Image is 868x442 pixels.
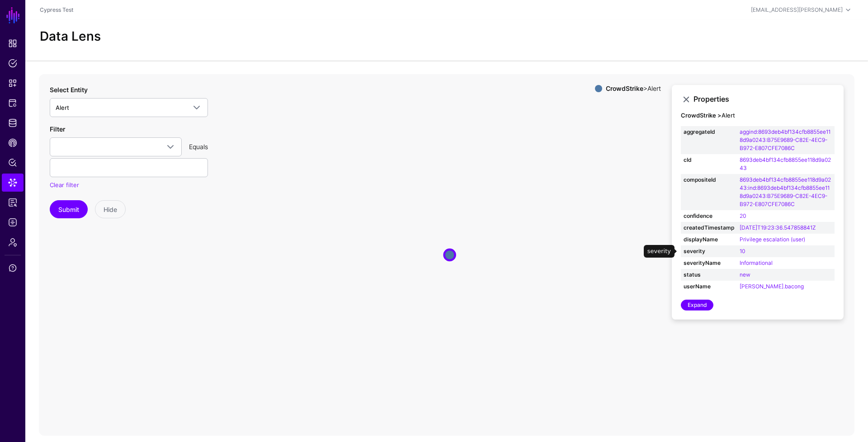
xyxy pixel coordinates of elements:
[2,154,24,172] a: Policy Lens
[751,6,843,14] div: [EMAIL_ADDRESS][PERSON_NAME]
[40,29,101,44] h2: Data Lens
[684,212,734,220] strong: confidence
[8,59,17,68] span: Policies
[681,112,722,119] strong: CrowdStrike >
[681,300,713,310] a: Expand
[684,259,734,267] strong: severityName
[2,233,24,251] a: Admin
[740,212,746,219] a: 20
[95,200,126,218] button: Hide
[2,114,24,132] a: Identity Data Fabric
[50,181,79,188] a: Clear filter
[56,104,69,111] span: Alert
[684,271,734,279] strong: status
[2,174,24,192] a: Data Lens
[50,200,88,218] button: Submit
[740,248,745,254] a: 10
[740,176,831,207] a: 8693deb4bf134cfb8855ee118d9a0243:ind:8693deb4bf134cfb8855ee118d9a0243:B75E9689-C82E-4EC9-B972-E80...
[2,94,24,112] a: Protected Systems
[681,112,835,119] h4: Alert
[684,235,734,244] strong: displayName
[644,245,675,258] div: severity
[185,142,212,151] div: Equals
[8,39,17,48] span: Dashboard
[740,271,750,278] a: new
[2,134,24,152] a: CAEP Hub
[2,213,24,231] a: Logs
[8,79,17,88] span: Snippets
[50,124,65,134] label: Filter
[2,193,24,212] a: Reports
[604,85,663,92] div: > Alert
[740,236,805,243] a: Privilege escalation (user)
[740,224,816,231] a: [DATE]T19:23:36.547858841Z
[693,95,835,103] h3: Properties
[740,156,831,171] a: 8693deb4bf134cfb8855ee118d9a0243
[684,247,734,255] strong: severity
[684,224,734,232] strong: createdTimestamp
[8,99,17,108] span: Protected Systems
[8,218,17,227] span: Logs
[2,74,24,92] a: Snippets
[740,283,804,290] a: [PERSON_NAME].bacong
[8,158,17,167] span: Policy Lens
[8,138,17,147] span: CAEP Hub
[8,198,17,207] span: Reports
[40,6,73,13] a: Cypress Test
[8,238,17,247] span: Admin
[740,128,830,151] a: aggind:8693deb4bf134cfb8855ee118d9a0243:B75E9689-C82E-4EC9-B972-E807CFE7086C
[8,118,17,127] span: Identity Data Fabric
[2,54,24,72] a: Policies
[606,85,643,92] strong: CrowdStrike
[2,34,24,52] a: Dashboard
[684,128,734,136] strong: aggregateId
[684,156,734,164] strong: cId
[8,263,17,273] span: Support
[5,5,21,25] a: SGNL
[50,85,88,94] label: Select Entity
[740,259,773,266] a: Informational
[684,176,734,184] strong: compositeId
[8,178,17,187] span: Data Lens
[684,282,734,291] strong: userName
